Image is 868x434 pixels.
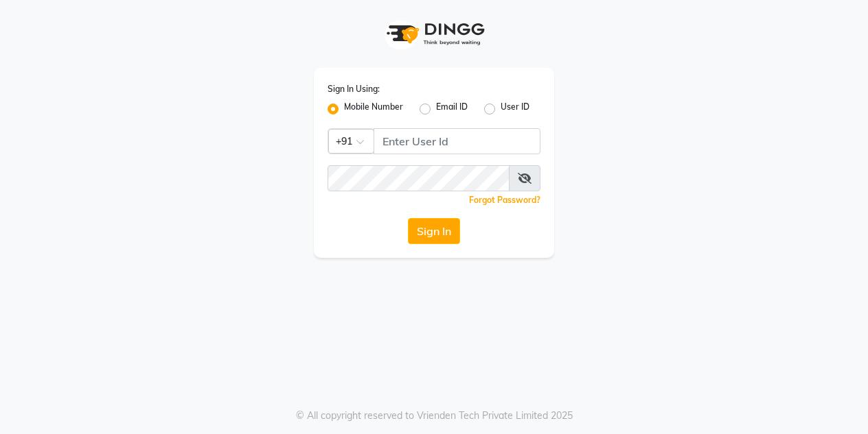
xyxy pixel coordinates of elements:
button: Sign In [408,218,460,244]
label: Mobile Number [344,101,403,117]
label: Email ID [436,101,468,117]
input: Username [328,165,510,191]
label: User ID [501,101,529,117]
a: Forgot Password? [469,195,540,205]
input: Username [374,128,540,154]
label: Sign In Using: [328,83,380,95]
img: logo1.svg [379,14,489,54]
